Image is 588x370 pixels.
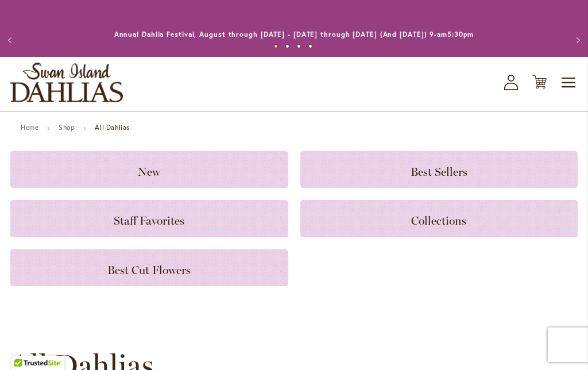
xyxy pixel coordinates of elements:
a: Best Sellers [300,151,578,188]
span: New [138,165,160,179]
button: Next [565,29,588,52]
a: Home [21,123,38,132]
span: Collections [411,214,466,228]
span: Best Sellers [411,165,467,179]
iframe: Launch Accessibility Center [9,329,41,361]
button: 1 of 4 [274,44,278,48]
a: store logo [10,63,123,102]
span: Staff Favorites [114,214,184,228]
button: 4 of 4 [308,44,312,48]
button: 3 of 4 [297,44,301,48]
a: Best Cut Flowers [10,249,288,286]
a: Collections [300,200,578,237]
strong: All Dahlias [95,123,130,132]
a: Annual Dahlia Festival, August through [DATE] - [DATE] through [DATE] (And [DATE]) 9-am5:30pm [114,30,474,38]
a: Shop [59,123,75,132]
a: Staff Favorites [10,200,288,237]
a: New [10,151,288,188]
span: Best Cut Flowers [107,263,191,277]
button: 2 of 4 [285,44,289,48]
